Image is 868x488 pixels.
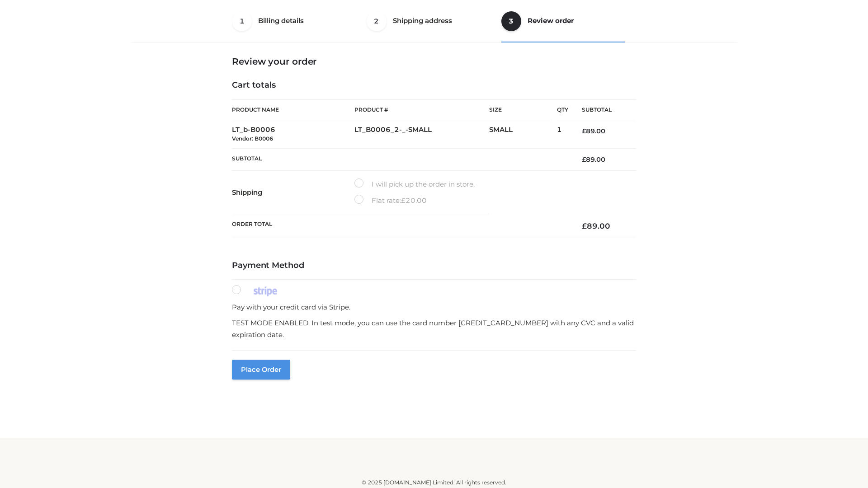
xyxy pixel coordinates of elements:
h3: Review your order [232,56,636,67]
th: Subtotal [232,148,568,170]
p: TEST MODE ENABLED. In test mode, you can use the card number [CREDIT_CARD_NUMBER] with any CVC an... [232,317,636,340]
th: Product Name [232,99,354,120]
bdi: 89.00 [582,221,610,230]
h4: Payment Method [232,261,636,271]
span: £ [401,196,406,205]
bdi: 89.00 [582,127,605,135]
th: Order Total [232,214,568,238]
p: Pay with your credit card via Stripe. [232,301,636,313]
th: Qty [557,99,568,120]
th: Subtotal [568,100,636,120]
div: © 2025 [DOMAIN_NAME] Limited. All rights reserved. [134,478,734,487]
label: Flat rate: [354,195,427,206]
h4: Cart totals [232,80,636,90]
th: Size [489,100,552,120]
label: I will pick up the order in store. [354,178,475,190]
small: Vendor: B0006 [232,135,273,142]
th: Product # [354,99,489,120]
td: LT_b-B0006 [232,120,354,149]
td: SMALL [489,120,557,149]
span: £ [582,155,586,164]
span: £ [582,127,586,135]
td: 1 [557,120,568,149]
button: Place order [232,360,290,380]
bdi: 20.00 [401,196,427,205]
span: £ [582,221,587,230]
bdi: 89.00 [582,155,605,164]
td: LT_B0006_2-_-SMALL [354,120,489,149]
th: Shipping [232,171,354,214]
